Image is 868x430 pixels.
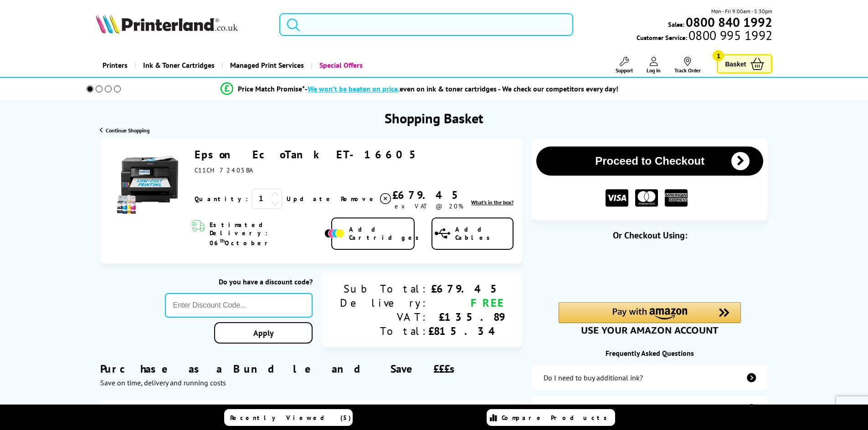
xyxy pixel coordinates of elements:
button: Proceed to Checkout [536,147,763,176]
a: items-arrive [532,396,768,421]
span: Remove [341,195,377,203]
a: Ink & Toner Cartridges [134,54,221,77]
div: £679.45 [428,282,504,296]
span: Continue Shopping [106,127,149,134]
div: £679.45 [392,188,466,202]
div: FREE [428,296,504,310]
div: £815.34 [428,324,504,338]
span: Recently Viewed (5) [230,414,351,422]
a: Apply [214,322,313,344]
a: Compare Products [487,409,615,426]
img: VISA [606,189,628,207]
a: Managed Print Services [221,54,311,77]
span: Ink & Toner Cartridges [143,54,215,77]
span: ex VAT @ 20% [395,202,463,210]
span: 1 [713,50,724,61]
span: We won’t be beaten on price, [308,84,400,93]
div: Or Checkout Using: [532,229,768,241]
span: Customer Service: [637,31,772,42]
a: Log In [647,57,661,74]
img: Epson EcoTank ET-16605 [115,147,184,216]
div: Delivery: [340,296,428,310]
span: Compare Products [502,414,612,422]
h1: Shopping Basket [385,109,483,127]
a: Track Order [674,57,701,74]
a: Special Offers [311,54,370,77]
div: Do you have a discount code? [165,277,313,286]
a: Support [616,57,633,74]
b: 0800 840 1992 [686,14,772,30]
div: Sub Total: [340,282,428,296]
span: Log In [647,67,661,74]
span: Estimated Delivery: 06 October [210,221,322,247]
div: Do I need to buy additional ink? [544,373,643,382]
iframe: PayPal [559,256,741,276]
div: £135.89 [428,310,504,324]
img: MASTER CARD [635,189,658,207]
a: 0800 840 1992 [684,18,772,26]
span: Mon - Fri 9:00am - 5:30pm [711,7,772,15]
li: modal_Promise [74,81,765,97]
div: Total: [340,324,428,338]
a: additional-ink [532,365,768,390]
a: Recently Viewed (5) [224,409,353,426]
input: Enter Discount Code... [165,293,313,318]
a: Printers [96,54,134,77]
a: Basket 1 [717,54,772,74]
a: Epson EcoTank ET-16605 [195,147,423,162]
img: American Express [665,189,688,207]
div: Save on time, delivery and running costs [100,378,523,387]
a: Delete item from your basket [341,192,392,206]
span: C11CH72405BA [195,166,252,174]
span: Price Match Promise* [238,84,305,93]
span: Add Cartridges [349,225,424,242]
div: - even on ink & toner cartridges - We check our competitors every day! [305,84,618,93]
a: Continue Shopping [100,127,149,134]
span: 0800 995 1992 [687,31,772,40]
img: Add Cartridges [324,229,344,238]
a: Update [287,195,334,203]
div: Purchase as a Bundle and Save £££s [100,348,523,387]
span: What's in the box? [471,199,514,206]
div: Frequently Asked Questions [532,349,768,358]
span: Support [616,67,633,74]
span: Quantity: [195,195,248,203]
a: Printerland Logo [96,14,268,35]
a: lnk_inthebox [471,199,514,206]
div: Amazon Pay - Use your Amazon account [559,302,741,334]
img: Printerland Logo [96,14,238,34]
span: Sales: [668,20,684,29]
span: Basket [725,58,746,70]
sup: th [220,237,225,244]
span: Add Cables [455,225,513,242]
div: VAT: [340,310,428,324]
